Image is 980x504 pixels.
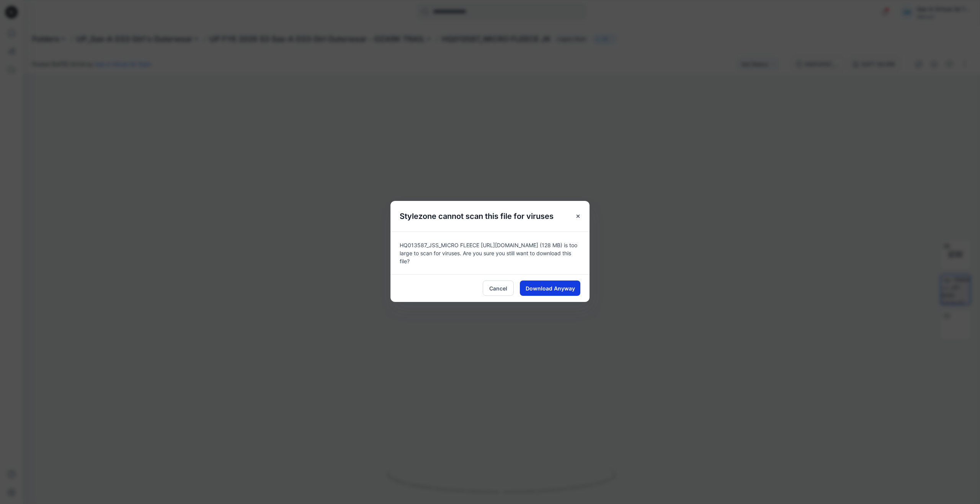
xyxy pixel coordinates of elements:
h5: Stylezone cannot scan this file for viruses [390,201,563,232]
button: Download Anyway [520,281,580,296]
button: Close [571,209,585,223]
div: HQ013587_JSS_MICRO FLEECE [URL][DOMAIN_NAME] (128 MB) is too large to scan for viruses. Are you s... [390,232,590,274]
span: Cancel [489,284,507,292]
span: Download Anyway [526,284,575,292]
button: Cancel [483,281,514,296]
